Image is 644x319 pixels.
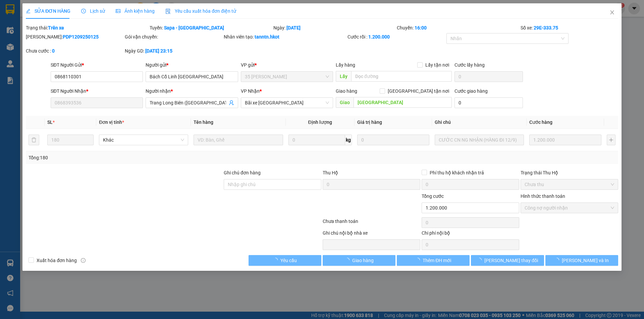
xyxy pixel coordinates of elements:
span: Lịch sử [81,8,105,14]
span: loading [554,258,562,262]
span: Giao hàng [336,88,357,94]
span: kg [345,135,352,145]
b: PDP1209250125 [63,34,99,39]
b: 29E-333.75 [534,25,558,30]
img: icon [165,9,171,14]
b: tanntn.hkot [255,34,279,39]
div: SĐT Người Gửi [51,61,143,69]
div: Tuyến: [149,24,273,31]
span: [GEOGRAPHIC_DATA] tận nơi [385,87,452,95]
input: Cước giao hàng [454,97,523,108]
button: [PERSON_NAME] và In [545,255,618,266]
span: Thêm ĐH mới [423,257,451,264]
div: Ghi chú nội bộ nhà xe [323,229,420,239]
div: Chưa cước : [26,47,123,55]
span: Đơn vị tính [99,119,124,125]
span: Lấy hàng [336,62,355,68]
span: close [609,10,615,15]
span: Bãi xe Thạch Bàn [245,98,329,108]
label: Ghi chú đơn hàng [224,170,261,175]
span: Thu Hộ [323,170,338,175]
div: Người nhận [146,87,238,95]
input: Cước lấy hàng [454,71,523,82]
button: [PERSON_NAME] thay đổi [471,255,544,266]
div: Gói vận chuyển: [125,33,222,41]
div: SĐT Người Nhận [51,87,143,95]
button: Yêu cầu [249,255,321,266]
div: Cước rồi : [347,33,445,41]
label: Cước giao hàng [454,88,488,94]
div: Chi phí nội bộ [422,229,519,239]
span: SL [47,119,53,125]
span: Lấy tận nơi [423,61,452,69]
label: Hình thức thanh toán [521,193,565,199]
span: VP Nhận [241,88,260,94]
div: Người gửi [146,61,238,69]
span: Phí thu hộ khách nhận trả [427,169,487,176]
b: [DATE] [286,25,301,30]
button: Close [603,3,622,22]
label: Cước lấy hàng [454,62,485,68]
span: [PERSON_NAME] và In [562,257,609,264]
span: Định lượng [308,119,332,125]
div: Ngày GD: [125,47,222,55]
span: SỬA ĐƠN HÀNG [26,8,70,14]
span: Ảnh kiện hàng [116,8,155,14]
b: 1.200.000 [368,34,390,39]
span: Tổng cước [422,193,444,199]
input: Ghi chú đơn hàng [224,179,321,190]
div: Tổng: 180 [29,154,249,161]
span: Yêu cầu [280,257,297,264]
button: Giao hàng [323,255,395,266]
input: Dọc đường [351,71,452,82]
span: Xuất hóa đơn hàng [34,257,79,264]
input: 0 [357,135,429,145]
div: Chưa thanh toán [322,218,421,229]
span: Giao hàng [352,257,374,264]
div: Ngày: [273,24,396,31]
div: Trạng thái Thu Hộ [521,169,618,176]
span: loading [345,258,352,262]
span: Khác [103,135,184,145]
span: loading [415,258,423,262]
button: delete [29,135,39,145]
span: Giá trị hàng [357,119,382,125]
b: 0 [52,48,55,54]
span: Lấy [336,71,351,82]
button: plus [607,135,615,145]
b: 16:00 [415,25,427,30]
span: user-add [229,100,234,105]
span: picture [116,9,120,13]
span: info-circle [81,258,86,263]
span: edit [26,9,31,13]
div: [PERSON_NAME]: [26,33,123,41]
span: clock-circle [81,9,86,13]
span: loading [273,258,280,262]
div: Trạng thái: [25,24,149,31]
span: Yêu cầu xuất hóa đơn điện tử [165,8,236,14]
div: Số xe: [520,24,619,31]
span: Giao [336,97,354,108]
b: Sapa - [GEOGRAPHIC_DATA] [164,25,224,30]
button: Thêm ĐH mới [397,255,470,266]
b: [DATE] 23:15 [145,48,172,54]
input: Dọc đường [354,97,452,108]
div: Nhân viên tạo: [224,33,346,41]
div: VP gửi [241,61,333,69]
span: [PERSON_NAME] thay đổi [484,257,538,264]
b: Trên xe [48,25,64,30]
span: Tên hàng [194,119,213,125]
span: Chưa thu [525,179,614,189]
input: 0 [529,135,601,145]
input: Ghi Chú [435,135,524,145]
span: loading [477,258,484,262]
input: VD: Bàn, Ghế [194,135,283,145]
span: Công nợ người nhận [525,203,614,213]
div: Chuyến: [396,24,520,31]
span: 35 Trần Phú [245,72,329,82]
th: Ghi chú [432,116,527,129]
span: Cước hàng [529,119,552,125]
